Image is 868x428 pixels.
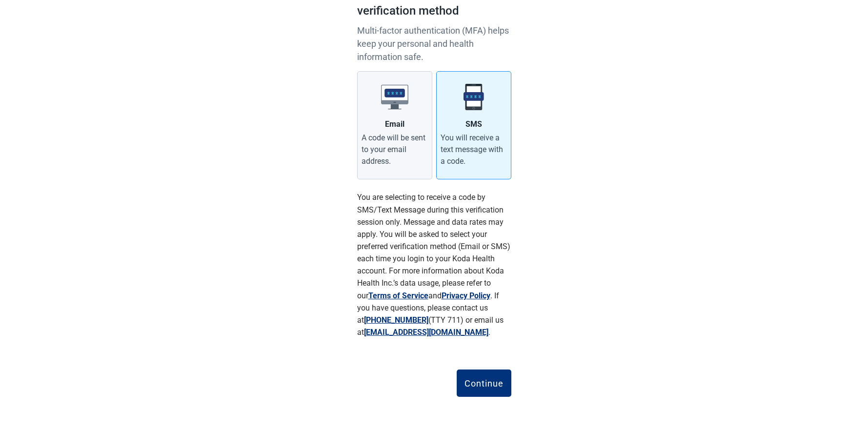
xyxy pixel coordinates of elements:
div: SMS [465,118,482,130]
p: Multi-factor authentication (MFA) helps keep your personal and health information safe. [357,24,511,63]
a: [PHONE_NUMBER] [364,315,428,325]
a: [EMAIL_ADDRESS][DOMAIN_NAME] [364,328,488,337]
p: You are selecting to receive a code by SMS/Text Message during this verification session only. Me... [357,191,511,338]
a: Privacy Policy [442,291,490,300]
div: Continue [464,378,504,388]
button: Continue [457,370,511,397]
a: Terms of Service [368,291,428,300]
div: You will receive a text message with a code. [441,132,507,167]
div: Email [385,118,404,130]
div: A code will be sent to your email address. [362,132,428,167]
